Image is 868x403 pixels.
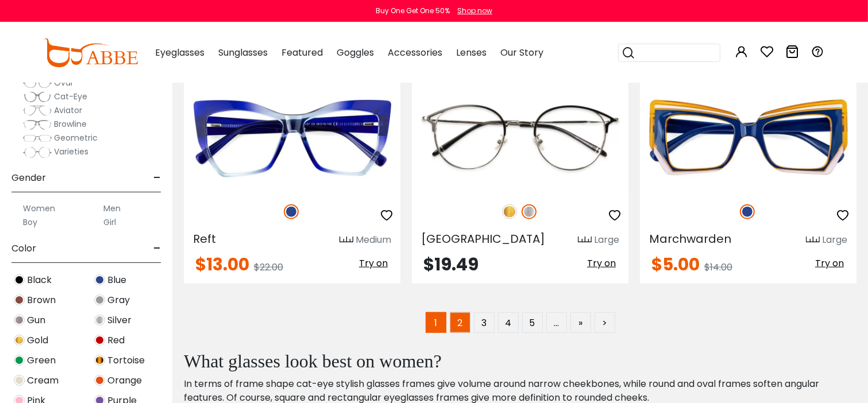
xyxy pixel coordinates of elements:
span: Silver [107,313,132,327]
span: Our Story [500,46,543,59]
span: Gun [27,313,45,327]
button: Try on [812,256,847,271]
span: Oval [54,77,72,88]
span: $5.00 [651,252,700,277]
span: … [546,312,567,333]
img: Silver Haiti - Metal ,Adjust Nose Pads [412,84,628,192]
img: Blue [94,274,105,285]
span: Varieties [54,146,88,157]
div: Medium [356,233,391,247]
span: Gray [107,293,130,307]
label: Boy [23,215,37,229]
img: Silver [94,315,105,325]
img: Blue [740,204,755,219]
img: Browline.png [23,119,52,130]
img: Gray [94,294,105,305]
img: Oval.png [23,77,52,89]
span: Lenses [456,46,487,59]
span: [GEOGRAPHIC_DATA] [421,231,545,247]
a: 2 [450,312,470,333]
img: Cream [14,375,25,386]
span: Green [27,354,56,367]
span: - [153,164,161,192]
img: Gold [14,335,25,346]
img: Cat-Eye.png [23,91,52,103]
img: abbeglasses.com [44,38,138,67]
span: Try on [359,257,388,270]
span: Sunglasses [218,46,268,59]
a: 5 [522,312,543,333]
div: Large [822,233,847,247]
span: Tortoise [107,354,145,367]
img: Red [94,335,105,346]
span: $19.49 [423,252,479,277]
img: Varieties.png [23,146,52,158]
span: Blue [107,273,126,287]
label: Girl [103,215,116,229]
img: Blue Marchwarden - Plastic ,Universal Bridge Fit [640,84,857,192]
span: $14.00 [704,261,732,274]
span: Reft [193,231,216,247]
img: Black [14,274,25,285]
img: Blue [284,204,299,219]
span: Accessories [388,46,442,59]
span: Cat-Eye [54,91,87,102]
span: Eyeglasses [155,46,205,59]
span: Black [27,273,52,287]
span: Gender [11,164,46,192]
a: Shop now [452,6,492,15]
label: Women [23,201,55,215]
img: Tortoise [94,355,105,366]
img: size ruler [340,236,353,245]
span: Red [107,334,125,347]
a: 3 [474,312,495,333]
span: Browline [54,118,87,130]
span: 1 [426,312,446,333]
img: Gun [14,315,25,325]
a: 4 [498,312,519,333]
div: Shop now [457,6,492,16]
span: Featured [281,46,323,59]
span: Marchwarden [649,231,731,247]
img: Geometric.png [23,133,52,144]
span: Aviator [54,104,82,116]
div: Large [594,233,619,247]
span: $22.00 [254,261,283,274]
img: Brown [14,294,25,305]
button: Try on [584,256,619,271]
img: size ruler [578,236,592,245]
img: Orange [94,375,105,386]
span: - [153,235,161,262]
div: Buy One Get One 50% [376,6,450,16]
img: Silver [522,204,537,219]
a: » [570,312,591,333]
span: Brown [27,293,56,307]
a: > [595,312,615,333]
button: Try on [356,256,391,271]
span: Goggles [337,46,374,59]
img: Blue Reft - Acetate ,Universal Bridge Fit [184,84,400,192]
span: Color [11,235,36,262]
span: Cream [27,374,59,387]
img: Aviator.png [23,105,52,117]
label: Men [103,201,121,215]
span: Try on [815,257,844,270]
img: Gold [502,204,517,219]
span: Geometric [54,132,98,144]
h2: What glasses look best on women? [184,350,845,372]
span: $13.00 [195,252,249,277]
span: Gold [27,334,48,347]
img: size ruler [806,236,820,245]
img: Green [14,355,25,366]
span: Orange [107,374,142,387]
span: Try on [587,257,616,270]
